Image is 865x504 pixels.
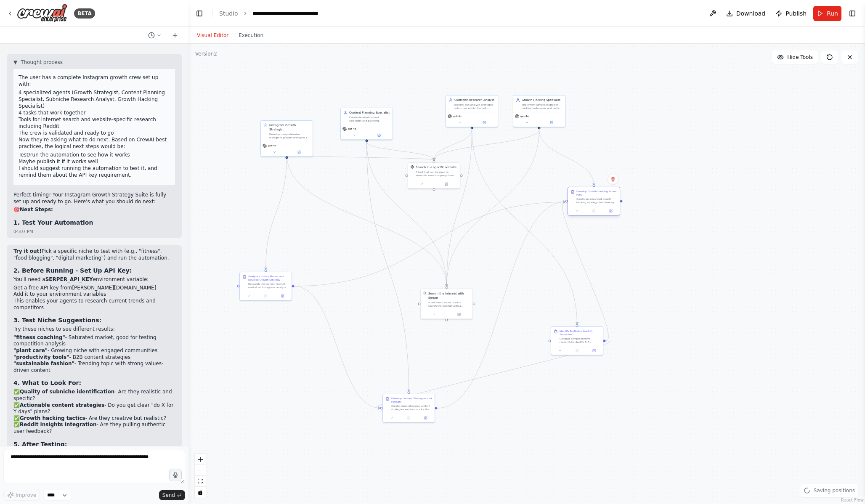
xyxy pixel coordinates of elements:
button: Click to speak your automation idea [169,469,182,481]
button: Download [723,6,769,21]
p: I should suggest running the automation to test it, and remind them about the API key requirement. [19,165,170,178]
strong: Quality of subniche identification [20,389,114,395]
button: Open in side panel [447,312,471,317]
div: Growth Hacking SpecialistImplement advanced growth hacking techniques and tactics for {niche} Ins... [513,95,565,127]
button: Show right sidebar [846,8,858,19]
li: Maybe publish it if it works well [19,158,170,165]
li: Add it to your environment variables [13,291,175,298]
div: Develop Content Strategies and Formats [391,397,432,403]
g: Edge from 4d7759f7-7965-4131-b9f6-0523bc2f6920 to 377e3af5-54b9-4482-ae9a-b4ff814b2553 [445,129,474,286]
p: You'll need a environment variable: [13,276,175,283]
div: Search the internet with Serper [428,292,470,300]
div: Develop comprehensive Instagram growth strategies for {niche} accounts, focusing on audience grow... [269,133,310,139]
span: ▼ [13,59,17,66]
strong: Next Steps: [20,207,53,212]
button: Visual Editor [192,30,233,40]
g: Edge from 8b18707c-4585-489f-a573-e79a42af4d3c to 4135746a-62c0-4875-bbfa-5682fc7f490f [537,129,596,185]
g: Edge from 4d7759f7-7965-4131-b9f6-0523bc2f6920 to 2f72b6ea-e0a1-44f3-b864-2d2cb0cd6d55 [432,129,474,160]
button: Improve [3,490,40,501]
div: Analyze {niche} Market and Develop Growth StrategyResearch the current {niche} market on Instagra... [239,272,292,301]
span: Saving positions [814,487,855,494]
li: Get a free API key from [13,285,175,292]
g: Edge from 239c8310-55f2-4a84-95bd-fd7fac65db26 to 2fd0253e-d90e-413e-a3cf-2580a5af93a7 [365,142,411,391]
li: - Growing niche with engaged communities [13,347,175,354]
span: Improve [16,492,36,499]
div: Identify and analyze profitable subniches within {niche}, discovering untapped opportunities, aud... [454,103,495,110]
button: Open in side panel [587,348,601,353]
button: No output available [568,348,586,353]
li: Test/run the automation to see how it works [19,151,170,158]
p: Pick a specific niche to test with (e.g., "fitness", "food blogging", "digital marketing") and ru... [13,248,175,261]
g: Edge from db2df73e-57f2-4311-8ae6-74135ea3e446 to 172d5785-1803-4189-a379-82abda0b228c [264,154,289,269]
div: Implement advanced growth hacking techniques and tactics for {niche} Instagram accounts, includin... [522,103,563,110]
div: 04:07 PM [13,228,175,235]
div: Develop Content Strategies and FormatsCreate comprehensive content strategies and formats for the... [382,394,435,423]
button: Open in side panel [604,208,618,213]
div: A tool that can be used to search the internet with a search_query. Supports different search typ... [428,301,470,308]
div: A tool that can be used to semantic search a query from a specific URL content. [416,170,457,177]
img: WebsiteSearchTool [411,165,414,169]
span: Hide Tools [787,54,813,61]
strong: 4. What to Look For: [13,379,81,386]
strong: Reddit insights integration [20,422,96,427]
li: This enables your agents to research current trends and competitors [13,298,175,311]
strong: Try it out! [13,248,42,254]
div: Identify Profitable {niche} SubnichesConduct comprehensive research to identify 5-7 profitable su... [551,326,603,355]
strong: 1. Test Your Automation [13,219,93,226]
g: Edge from 8b18707c-4585-489f-a573-e79a42af4d3c to 377e3af5-54b9-4482-ae9a-b4ff814b2553 [445,129,541,286]
button: Open in side panel [287,149,311,154]
button: ▼Thought process [13,59,63,66]
g: Edge from 2fd0253e-d90e-413e-a3cf-2580a5af93a7 to 4135746a-62c0-4875-bbfa-5682fc7f490f [438,200,565,410]
button: Open in side panel [472,120,496,125]
div: Content Planning Specialist [349,111,390,115]
span: Download [736,9,766,18]
span: Publish [785,9,807,18]
div: Growth Hacking Specialist [522,98,563,102]
li: - B2B content strategies [13,354,175,361]
strong: 5. After Testing: [13,441,67,448]
strong: 2. Before Running - Set Up API Key: [13,267,132,274]
strong: "fitness coaching" [13,334,65,340]
g: Edge from 239c8310-55f2-4a84-95bd-fd7fac65db26 to 377e3af5-54b9-4482-ae9a-b4ff814b2553 [365,142,449,286]
button: zoom in [195,454,206,465]
button: Open in side panel [435,181,459,186]
button: No output available [585,208,602,213]
div: SerperDevToolSearch the internet with SerperA tool that can be used to search the internet with a... [420,289,473,319]
img: Logo [17,4,67,23]
img: SerperDevTool [423,292,427,295]
div: Subniche Research Analyst [454,98,495,102]
strong: 3. Test Niche Suggestions: [13,317,101,324]
li: 4 specialized agents (Growth Strategist, Content Planning Specialist, Subniche Research Analyst, ... [19,89,170,109]
span: gpt-4o [453,114,462,118]
div: Create detailed content calendars and planning strategies for {niche} Instagram accounts, develop... [349,116,390,122]
div: Develop Growth Hacking Action PlanCreate an advanced growth hacking strategy that leverages all p... [568,188,620,217]
g: Edge from 172d5785-1803-4189-a379-82abda0b228c to 2fd0253e-d90e-413e-a3cf-2580a5af93a7 [295,284,380,410]
li: The crew is validated and ready to go [19,130,170,136]
div: React Flow controls [195,454,206,498]
span: Thought process [21,59,63,66]
p: Perfect timing! Your Instagram Growth Strategy Suite is fully set up and ready to go. Here's what... [13,192,175,205]
span: gpt-4o [520,114,529,118]
g: Edge from 239c8310-55f2-4a84-95bd-fd7fac65db26 to 2f72b6ea-e0a1-44f3-b864-2d2cb0cd6d55 [365,142,436,160]
button: Open in side panel [540,120,564,125]
span: Send [162,492,175,499]
button: No output available [257,293,274,298]
div: Create comprehensive content strategies and formats for the {niche} account, incorporating insigh... [391,404,432,411]
button: Delete node [608,174,618,185]
button: Run [813,6,841,21]
div: Version 2 [195,50,217,57]
button: Switch to previous chat [145,30,165,40]
p: Now they're asking what to do next. Based on CrewAI best practices, the logical next steps would be: [19,136,170,150]
a: React Flow attribution [841,498,864,502]
div: Subniche Research AnalystIdentify and analyze profitable subniches within {niche}, discovering un... [446,95,498,127]
g: Edge from 4d7759f7-7965-4131-b9f6-0523bc2f6920 to d4f47f35-dd03-4ad1-b70d-427b5a1b69fe [470,129,579,324]
strong: "sustainable fashion" [13,361,74,366]
div: Content Planning SpecialistCreate detailed content calendars and planning strategies for {niche} ... [340,108,393,140]
div: Analyze {niche} Market and Develop Growth Strategy [248,275,289,281]
g: Edge from d4f47f35-dd03-4ad1-b70d-427b5a1b69fe to 4135746a-62c0-4875-bbfa-5682fc7f490f [561,200,610,343]
g: Edge from db2df73e-57f2-4311-8ae6-74135ea3e446 to 2f72b6ea-e0a1-44f3-b864-2d2cb0cd6d55 [285,154,436,160]
p: The user has a complete Instagram growth crew set up with: [19,74,170,88]
button: toggle interactivity [195,487,206,498]
strong: Actionable content strategies [20,402,104,408]
div: WebsiteSearchToolSearch in a specific websiteA tool that can be used to semantic search a query f... [408,162,460,189]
